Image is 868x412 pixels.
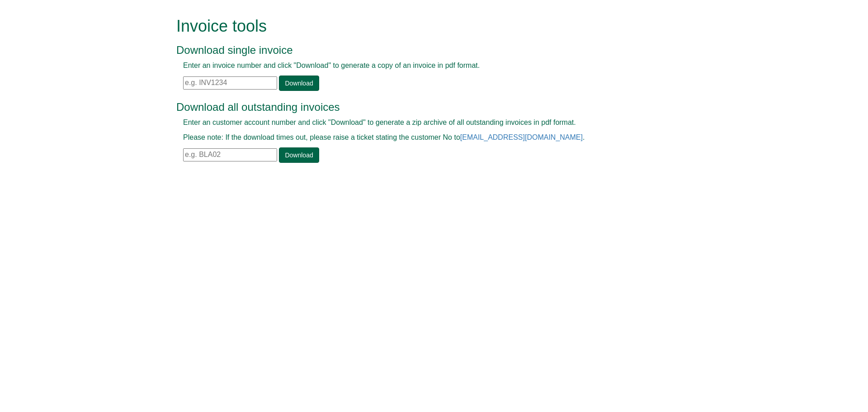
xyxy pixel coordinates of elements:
[183,148,277,161] input: e.g. BLA02
[183,61,665,71] p: Enter an invoice number and click "Download" to generate a copy of an invoice in pdf format.
[183,118,665,128] p: Enter an customer account number and click "Download" to generate a zip archive of all outstandin...
[460,133,583,141] a: [EMAIL_ADDRESS][DOMAIN_NAME]
[176,44,671,56] h3: Download single invoice
[176,17,671,35] h1: Invoice tools
[279,147,319,163] a: Download
[183,76,277,90] input: e.g. INV1234
[176,101,671,113] h3: Download all outstanding invoices
[183,133,665,143] p: Please note: If the download times out, please raise a ticket stating the customer No to .
[279,76,319,91] a: Download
